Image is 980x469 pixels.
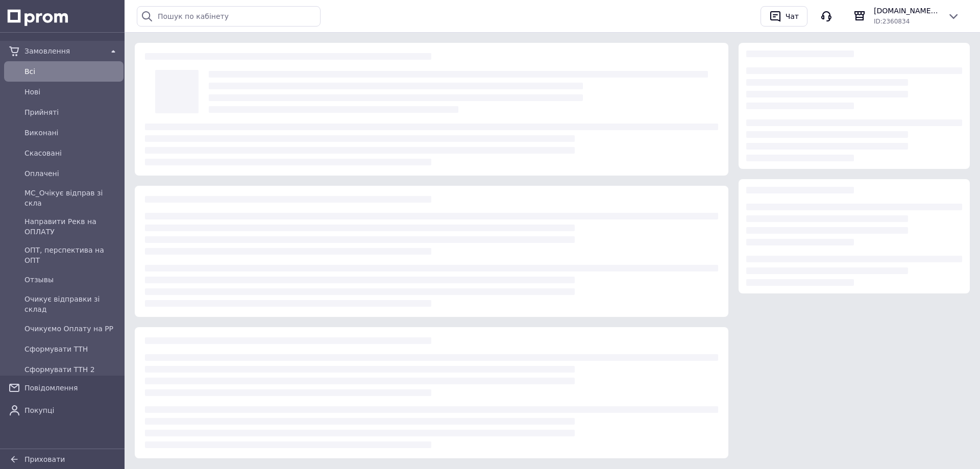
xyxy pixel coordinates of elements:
[24,168,119,179] span: Оплачені
[24,148,119,158] span: Скасовані
[24,344,119,354] span: Сформувати ТТН
[24,46,103,56] span: Замовлення
[137,6,321,27] input: Пошук по кабінету
[24,294,119,314] span: Очикує відправки зі склад
[24,405,119,415] span: Покупці
[24,87,119,97] span: Нові
[24,128,119,138] span: Виконані
[24,364,119,375] span: Сформувати ТТН 2
[783,9,801,24] div: Чат
[24,216,119,237] span: Направити Рекв на ОПЛАТУ
[24,383,119,393] span: Повідомлення
[761,6,807,27] button: Чат
[24,245,119,265] span: ОПТ, перспектива на ОПТ
[24,455,65,463] span: Приховати
[874,18,910,25] span: ID: 2360834
[24,107,119,117] span: Прийняті
[24,275,119,285] span: Отзывы
[24,188,119,208] span: МС_Очікує відправ зі скла
[874,6,939,16] span: [DOMAIN_NAME] — інтернет магазин для фермера, садовода, дачника
[24,66,119,77] span: Всi
[24,324,119,334] span: Очикуємо Оплату на РР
